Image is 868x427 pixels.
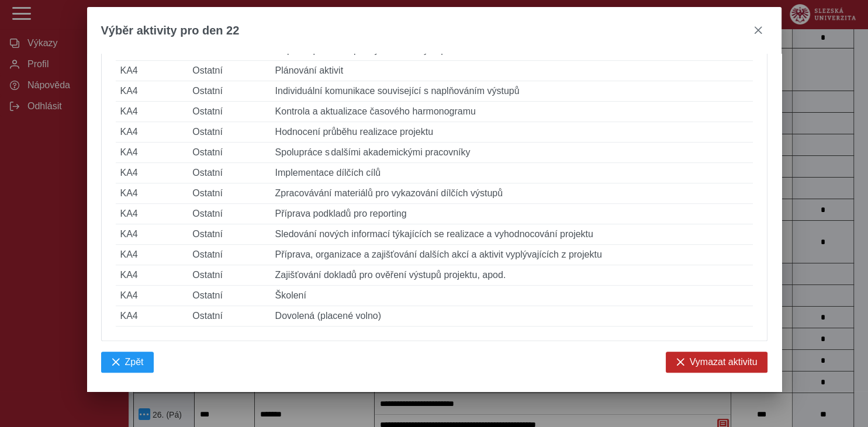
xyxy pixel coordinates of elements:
[116,61,188,81] td: KA4
[188,306,270,327] td: Ostatní
[188,163,270,183] td: Ostatní
[271,265,753,286] td: Zajišťování dokladů pro ověření výstupů projektu, apod.
[749,21,767,40] button: close
[116,204,188,224] td: KA4
[101,24,240,37] span: Výběr aktivity pro den 22
[271,143,753,163] td: Spolupráce s dalšími akademickými pracovníky
[116,143,188,163] td: KA4
[271,81,753,102] td: Individuální komunikace související s naplňováním výstupů
[271,102,753,122] td: Kontrola a aktualizace časového harmonogramu
[188,81,270,102] td: Ostatní
[188,122,270,143] td: Ostatní
[271,204,753,224] td: Příprava podkladů pro reporting
[188,61,270,81] td: Ostatní
[271,286,753,306] td: Školení
[188,245,270,265] td: Ostatní
[271,245,753,265] td: Příprava, organizace a zajišťování dalších akcí a aktivit vyplývajících z projektu
[116,265,188,286] td: KA4
[101,352,154,373] button: Zpět
[188,286,270,306] td: Ostatní
[690,357,758,367] span: Vymazat aktivitu
[271,306,753,327] td: Dovolená (placené volno)
[188,265,270,286] td: Ostatní
[188,143,270,163] td: Ostatní
[271,122,753,143] td: Hodnocení průběhu realizace projektu
[116,81,188,102] td: KA4
[188,183,270,204] td: Ostatní
[116,122,188,143] td: KA4
[116,102,188,122] td: KA4
[271,163,753,183] td: Implementace dílčích cílů
[125,357,144,367] span: Zpět
[188,102,270,122] td: Ostatní
[116,286,188,306] td: KA4
[666,352,767,373] button: Vymazat aktivitu
[116,224,188,245] td: KA4
[271,61,753,81] td: Plánování aktivit
[271,183,753,204] td: Zpracovávání materiálů pro vykazování dílčích výstupů
[188,204,270,224] td: Ostatní
[116,306,188,327] td: KA4
[116,163,188,183] td: KA4
[116,245,188,265] td: KA4
[188,224,270,245] td: Ostatní
[116,183,188,204] td: KA4
[271,224,753,245] td: Sledování nových informací týkajících se realizace a vyhodnocování projektu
